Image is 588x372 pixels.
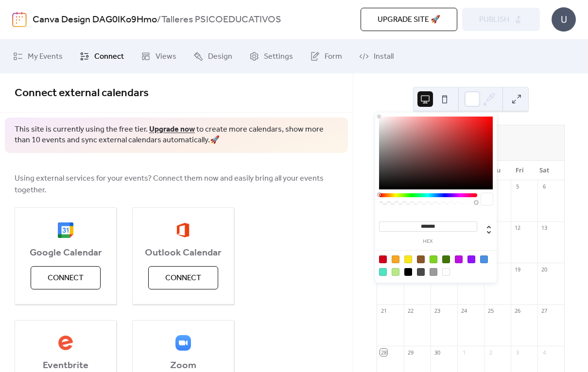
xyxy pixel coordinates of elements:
[15,247,116,259] span: Google Calendar
[31,266,101,289] button: Connect
[134,43,184,69] a: Views
[407,307,414,315] div: 22
[532,161,556,180] div: Sat
[455,255,463,263] div: #BD10E0
[361,8,457,31] button: Upgrade site 🚀
[540,349,548,356] div: 4
[48,272,84,284] span: Connect
[392,255,399,263] div: #F5A623
[379,239,477,244] label: hex
[514,349,521,356] div: 3
[156,51,176,63] span: Views
[325,51,342,63] span: Form
[176,222,190,238] img: outlook
[374,51,394,63] span: Install
[186,43,240,69] a: Design
[12,12,27,27] img: logo
[133,360,234,372] span: Zoom
[15,83,149,104] span: Connect external calendars
[430,255,437,263] div: #7ED321
[514,224,521,232] div: 12
[380,307,387,315] div: 21
[433,349,441,356] div: 30
[540,224,548,232] div: 13
[58,222,73,238] img: google
[165,272,201,284] span: Connect
[404,255,412,263] div: #F8E71C
[303,43,349,69] a: Form
[58,335,73,351] img: eventbrite
[148,266,218,289] button: Connect
[379,255,387,263] div: #D0021B
[514,183,521,190] div: 5
[352,43,401,69] a: Install
[28,51,63,63] span: My Events
[430,268,437,276] div: #9B9B9B
[208,51,232,63] span: Design
[72,43,131,69] a: Connect
[149,122,195,137] a: Upgrade now
[379,268,387,276] div: #50E3C2
[175,335,191,351] img: zoom
[378,14,440,26] span: Upgrade site 🚀
[407,349,414,356] div: 29
[242,43,300,69] a: Settings
[33,11,157,29] a: Canva Design DAG0IKo9Hmo
[94,51,124,63] span: Connect
[514,307,521,315] div: 26
[460,307,467,315] div: 24
[6,43,70,69] a: My Events
[15,173,338,196] span: Using external services for your events? Connect them now and easily bring all your events together.
[417,268,425,276] div: #4A4A4A
[540,307,548,315] div: 27
[133,247,234,259] span: Outlook Calendar
[157,11,161,29] b: /
[433,307,441,315] div: 23
[487,307,494,315] div: 25
[540,266,548,273] div: 20
[480,255,488,263] div: #4A90E2
[15,360,116,372] span: Eventbrite
[392,268,399,276] div: #B8E986
[514,266,521,273] div: 19
[467,255,475,263] div: #9013FE
[552,7,576,32] div: U
[442,268,450,276] div: #FFFFFF
[404,268,412,276] div: #000000
[380,349,387,356] div: 28
[442,255,450,263] div: #417505
[460,349,467,356] div: 1
[540,183,548,190] div: 6
[507,161,532,180] div: Fri
[417,255,425,263] div: #8B572A
[15,124,338,146] span: This site is currently using the free tier. to create more calendars, show more than 10 events an...
[161,11,281,29] b: Talleres PSICOEDUCATIVOS
[264,51,293,63] span: Settings
[487,349,494,356] div: 2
